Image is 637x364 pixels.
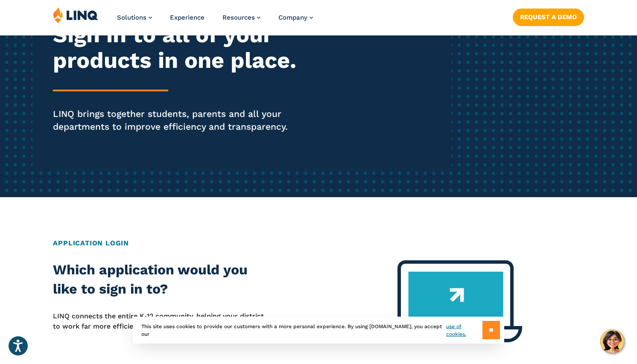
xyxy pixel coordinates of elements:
[446,323,482,338] a: use of cookies.
[513,9,584,26] a: Request a Demo
[53,311,265,332] p: LINQ connects the entire K‑12 community, helping your district to work far more efficiently.
[53,7,98,23] img: LINQ | K‑12 Software
[600,329,624,353] button: Hello, have a question? Let’s chat.
[278,14,313,21] a: Company
[53,260,265,299] h2: Which application would you like to sign in to?
[53,22,298,73] h2: Sign in to all of your products in one place.
[117,7,313,35] nav: Primary Navigation
[222,14,260,21] a: Resources
[170,14,205,21] a: Experience
[278,14,307,21] span: Company
[133,317,504,344] div: This site uses cookies to provide our customers with a more personal experience. By using [DOMAIN...
[222,14,255,21] span: Resources
[117,14,146,21] span: Solutions
[53,108,298,133] p: LINQ brings together students, parents and all your departments to improve efficiency and transpa...
[53,238,584,248] h2: Application Login
[117,14,152,21] a: Solutions
[513,7,584,26] nav: Button Navigation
